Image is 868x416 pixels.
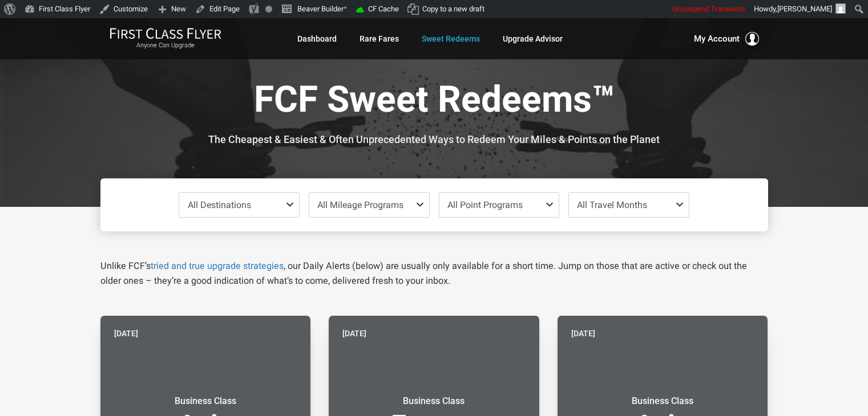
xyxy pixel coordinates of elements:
h3: The Cheapest & Easiest & Often Unprecedented Ways to Redeem Your Miles & Points on the Planet [109,134,760,145]
button: My Account [694,32,759,46]
span: All Point Programs [447,199,523,210]
span: Unsuspend Transients [672,5,745,13]
span: • [344,2,347,14]
time: [DATE] [342,327,366,340]
a: Dashboard [297,28,337,49]
h1: FCF Sweet Redeems™ [109,80,760,124]
a: Rare Fares [360,28,399,49]
span: All Destinations [188,199,251,210]
time: [DATE] [571,327,595,340]
span: [PERSON_NAME] [777,5,832,13]
span: All Travel Months [577,199,647,210]
small: Business Class [591,395,734,407]
small: Business Class [134,395,277,407]
span: My Account [694,32,740,46]
img: First Class Flyer [110,27,221,39]
time: [DATE] [114,327,138,340]
span: All Mileage Programs [317,199,403,210]
a: Upgrade Advisor [503,28,563,49]
a: Sweet Redeems [422,28,480,49]
small: Anyone Can Upgrade [110,42,221,50]
a: tried and true upgrade strategies [151,260,284,271]
a: First Class FlyerAnyone Can Upgrade [110,27,221,50]
p: Unlike FCF’s , our Daily Alerts (below) are usually only available for a short time. Jump on thos... [100,259,768,288]
small: Business Class [362,395,505,407]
